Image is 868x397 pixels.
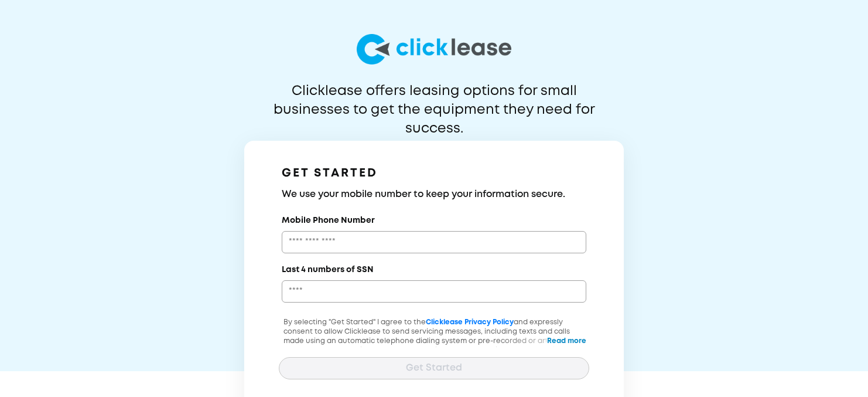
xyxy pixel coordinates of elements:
[357,34,511,65] img: logo-larg
[245,82,623,120] p: Clicklease offers leasing options for small businesses to get the equipment they need for success.
[282,188,586,202] h3: We use your mobile number to keep your information secure.
[282,215,375,226] label: Mobile Phone Number
[279,357,589,379] button: Get Started
[279,318,589,374] p: By selecting "Get Started" I agree to the and expressly consent to allow Clicklease to send servi...
[282,264,374,276] label: Last 4 numbers of SSN
[282,164,586,183] h1: GET STARTED
[426,319,514,325] a: Clicklease Privacy Policy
